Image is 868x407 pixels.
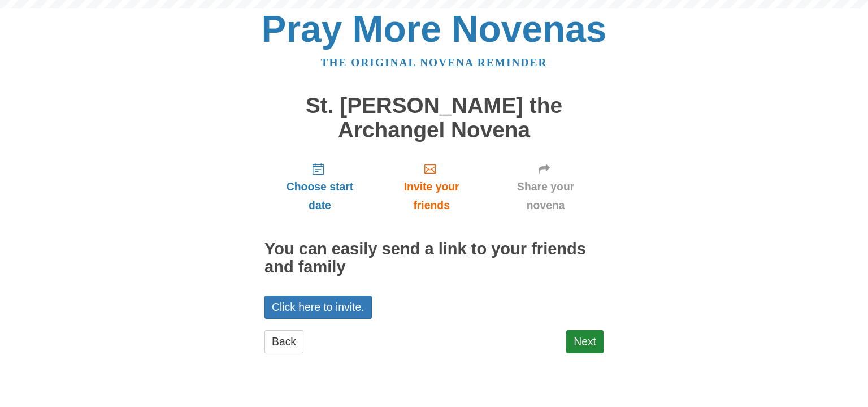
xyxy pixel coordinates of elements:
[375,153,488,220] a: Invite your friends
[264,153,375,220] a: Choose start date
[321,57,548,68] a: The original novena reminder
[264,296,372,319] a: Click here to invite.
[488,153,604,220] a: Share your novena
[276,177,364,215] span: Choose start date
[264,330,303,353] a: Back
[499,177,592,215] span: Share your novena
[264,94,604,142] h1: St. [PERSON_NAME] the Archangel Novena
[264,240,604,276] h2: You can easily send a link to your friends and family
[262,8,607,50] a: Pray More Novenas
[387,177,476,215] span: Invite your friends
[566,330,604,353] a: Next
